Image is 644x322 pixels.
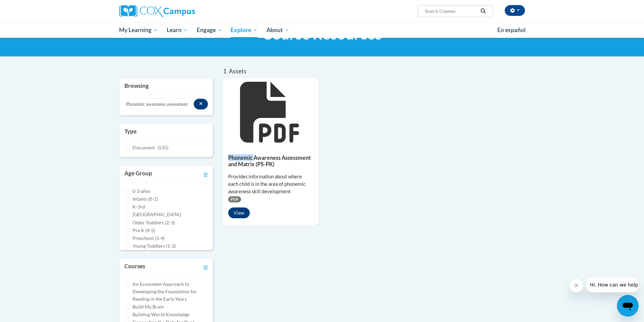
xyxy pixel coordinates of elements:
[192,22,226,38] a: Engage
[124,99,194,110] input: Search resources
[133,195,158,203] label: Infants (0-1)
[229,68,246,75] span: Assets
[617,295,639,317] iframe: Button to launch messaging window
[133,188,150,195] label: 0-3 años
[133,280,208,303] label: An Ecosystem Approach to Developing the Foundation for Reading in the Early Years
[124,262,145,272] h3: Courses
[478,7,488,15] button: Search
[586,277,639,292] iframe: Message from company
[505,5,525,16] button: Account Settings
[133,311,189,318] label: Building World Knowledge
[226,22,262,38] a: Explore
[133,242,176,250] label: Young Toddlers (1-2)
[133,227,155,234] label: Pre K (4-5)
[4,5,55,10] span: Hi. How can we help?
[115,22,163,38] a: My Learning
[124,127,208,135] h3: Type
[570,279,583,292] iframe: Close message
[197,26,222,34] span: Engage
[194,99,208,109] button: Search resources
[133,211,181,218] label: [GEOGRAPHIC_DATA]
[158,145,168,150] span: (535)
[231,26,258,34] span: Explore
[228,196,241,202] span: PDF
[124,169,152,179] h3: Age Group
[133,219,175,226] label: Older Toddlers (2-3)
[133,303,164,311] label: Build My Brain
[266,26,289,34] span: About
[228,154,313,168] h5: Phonemic Awareness Assessment and Matrix (PS-PK)
[133,145,155,150] span: Document
[204,169,208,179] a: Toggle collapse
[228,207,250,218] button: View
[228,173,313,195] div: Provides information about where each child is in the area of phonemic awareness skill development
[162,22,192,38] a: Learn
[497,26,526,33] span: En español
[133,203,145,210] label: K-3rd
[167,26,188,34] span: Learn
[204,262,208,272] a: Toggle collapse
[119,5,248,17] a: Cox Campus
[223,68,226,75] span: 1
[424,7,478,15] input: Search Courses
[262,22,294,38] a: About
[124,82,208,90] h3: Browsing
[119,5,195,17] img: Cox Campus
[109,22,535,38] div: Main menu
[493,23,530,37] a: En español
[133,234,165,242] label: Preschool (3-4)
[119,26,158,34] span: My Learning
